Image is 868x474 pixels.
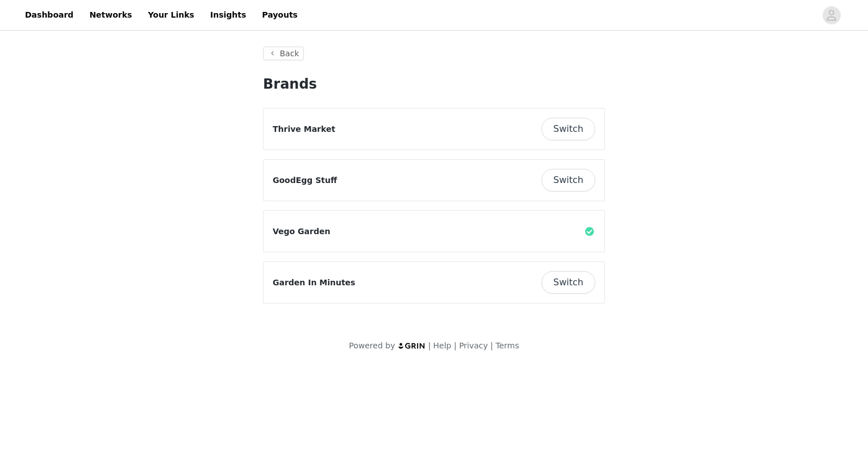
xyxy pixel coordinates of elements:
span: | [454,341,457,350]
button: Switch [541,169,595,192]
span: Powered by [349,341,395,350]
a: Insights [203,2,253,28]
div: avatar [826,6,837,24]
a: Privacy [459,341,488,350]
img: logo [398,342,426,350]
p: Vego Garden [273,226,330,238]
button: Back [263,47,304,60]
a: Payouts [255,2,304,28]
a: Help [433,341,452,350]
span: | [428,341,431,350]
a: Terms [495,341,519,350]
a: Dashboard [18,2,80,28]
span: | [490,341,493,350]
h1: Brands [263,74,605,94]
p: Thrive Market [273,123,335,135]
p: GoodEgg Stuff [273,174,337,186]
button: Switch [541,118,595,140]
a: Networks [82,2,139,28]
button: Switch [541,271,595,294]
p: Garden In Minutes [273,277,355,289]
a: Your Links [141,2,201,28]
